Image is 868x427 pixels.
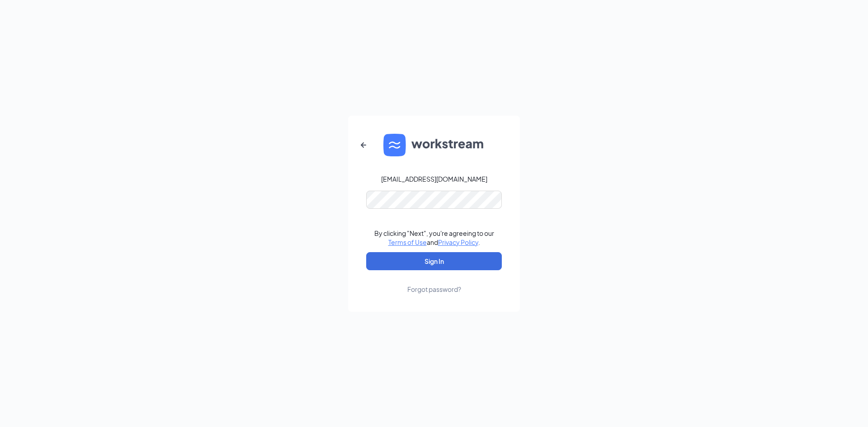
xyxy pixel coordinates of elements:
[374,229,494,247] div: By clicking "Next", you're agreeing to our and .
[383,134,485,156] img: WS logo and Workstream text
[438,238,478,246] a: Privacy Policy
[381,174,487,183] div: [EMAIL_ADDRESS][DOMAIN_NAME]
[407,270,461,294] a: Forgot password?
[366,252,502,270] button: Sign In
[407,285,461,294] div: Forgot password?
[388,238,427,246] a: Terms of Use
[358,140,369,150] svg: ArrowLeftNew
[353,134,374,156] button: ArrowLeftNew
